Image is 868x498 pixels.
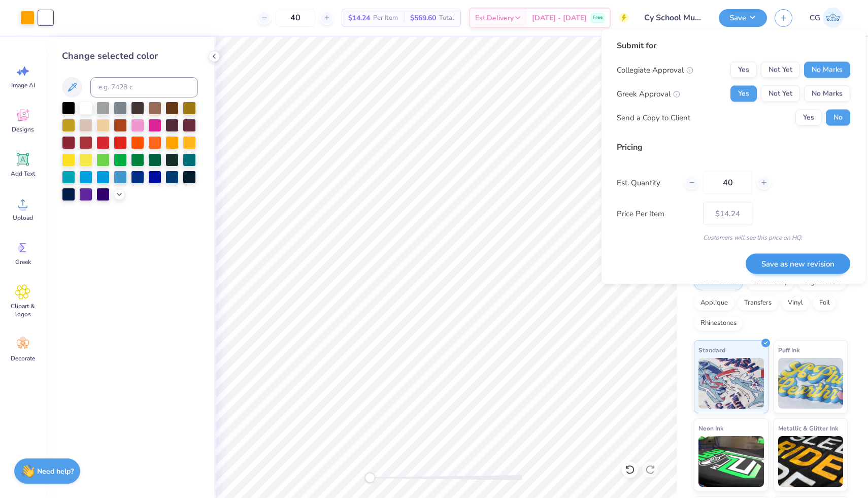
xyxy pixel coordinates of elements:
img: Puff Ink [778,358,844,409]
span: Standard [698,345,725,355]
span: Free [593,14,603,21]
div: Submit for [617,40,850,52]
span: Per Item [373,13,398,23]
div: Accessibility label [365,473,375,483]
span: Puff Ink [778,345,799,355]
strong: Need help? [37,467,74,476]
span: Est. Delivery [475,13,514,23]
span: Decorate [11,354,35,362]
span: Add Text [11,170,35,178]
div: Greek Approval [617,88,680,99]
img: Metallic & Glitter Ink [778,436,844,487]
button: Yes [730,62,757,78]
div: Pricing [617,141,850,153]
span: Image AI [11,81,35,89]
input: – – [703,171,752,194]
span: [DATE] - [DATE] [532,13,587,23]
button: No Marks [804,62,850,78]
input: – – [276,9,315,27]
span: Designs [12,125,34,134]
div: Rhinestones [694,316,743,331]
button: No Marks [804,86,850,102]
div: Applique [694,295,735,311]
div: Change selected color [62,49,198,63]
input: Untitled Design [637,8,711,28]
div: Send a Copy to Client [617,112,690,123]
button: No [826,110,850,126]
div: Foil [813,295,837,311]
div: Collegiate Approval [617,64,693,76]
button: Save [719,9,767,27]
span: $569.60 [410,13,436,23]
img: Neon Ink [698,436,764,487]
span: CG [810,12,820,24]
button: Yes [730,86,757,102]
span: Upload [13,214,33,222]
button: Not Yet [761,86,800,102]
span: $14.24 [348,13,370,23]
a: CG [805,8,848,28]
span: Total [439,13,454,23]
button: Save as new revision [746,253,850,274]
button: Yes [795,110,822,126]
input: e.g. 7428 c [90,77,198,97]
span: Clipart & logos [6,302,40,318]
img: Standard [698,358,764,409]
button: Not Yet [761,62,800,78]
label: Est. Quantity [617,177,677,188]
span: Metallic & Glitter Ink [778,423,838,434]
div: Transfers [738,295,778,311]
div: Customers will see this price on HQ. [617,233,850,242]
div: Vinyl [781,295,810,311]
span: Greek [15,258,31,266]
span: Neon Ink [698,423,723,434]
img: Carlee Gerke [823,8,843,28]
label: Price Per Item [617,208,695,219]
